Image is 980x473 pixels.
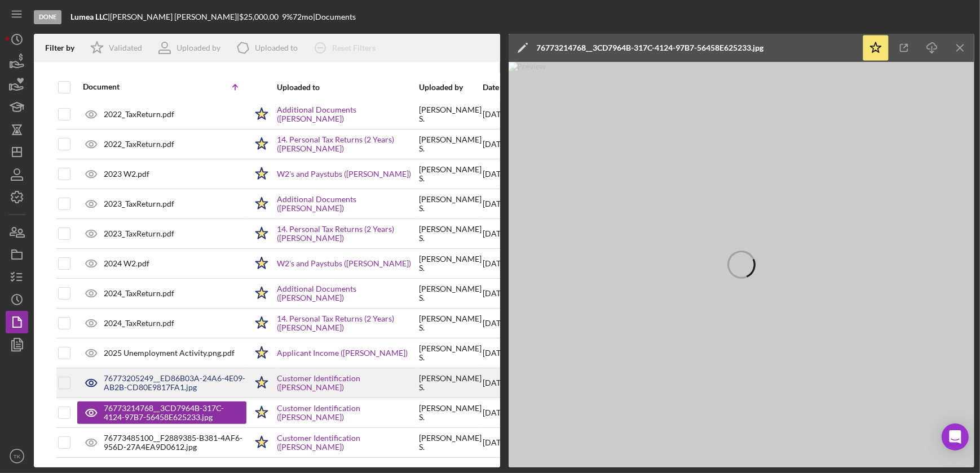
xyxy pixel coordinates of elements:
[104,110,174,119] div: 2022_TaxReturn.pdf
[14,453,21,459] text: TK
[419,404,482,422] div: [PERSON_NAME] S .
[176,43,220,52] div: Uploaded by
[255,43,298,52] div: Uploaded to
[6,445,28,467] button: TK
[277,169,411,179] a: W2's and Paystubs ([PERSON_NAME])
[104,289,174,298] div: 2024_TaxReturn.pdf
[293,12,313,21] div: 72 mo
[104,319,174,328] div: 2024_TaxReturn.pdf
[306,37,387,59] button: Reset Filters
[942,423,969,450] div: Open Intercom Messenger
[104,374,246,392] div: 76773205249__ED86B03A-24A6-4E09-AB2B-CD80E9817FA1.jpg
[419,344,482,362] div: [PERSON_NAME] S .
[419,225,482,243] div: [PERSON_NAME] S .
[419,374,482,392] div: [PERSON_NAME] S .
[104,349,235,358] div: 2025 Unemployment Activity.png.pdf
[277,434,418,452] a: Customer Identification ([PERSON_NAME])
[104,404,235,422] div: 76773214768__3CD7964B-317C-4124-97B7-56458E625233.jpg
[419,165,482,183] div: [PERSON_NAME] S .
[104,259,149,268] div: 2024 W2.pdf
[483,190,507,218] div: [DATE]
[277,83,418,92] div: Uploaded to
[104,199,174,208] div: 2023_TaxReturn.pdf
[419,135,482,153] div: [PERSON_NAME] S .
[483,399,507,427] div: [DATE]
[483,100,507,128] div: [DATE]
[277,135,418,153] a: 14. Personal Tax Returns (2 Years) ([PERSON_NAME])
[483,429,507,457] div: [DATE]
[483,249,507,278] div: [DATE]
[483,309,507,337] div: [DATE]
[277,195,418,213] a: Additional Documents ([PERSON_NAME])
[239,12,282,21] div: $25,000.00
[537,43,764,52] div: 76773214768__3CD7964B-317C-4124-97B7-56458E625233.jpg
[277,374,418,392] a: Customer Identification ([PERSON_NAME])
[313,12,356,21] div: | Documents
[104,140,174,149] div: 2022_TaxReturn.pdf
[483,279,507,307] div: [DATE]
[282,12,293,21] div: 9 %
[419,83,482,92] div: Uploaded by
[483,130,507,158] div: [DATE]
[483,369,507,397] div: [DATE]
[104,434,246,452] div: 76773485100__F2889385-B381-4AF6-956D-27A4EA9D0612.jpg
[110,12,239,21] div: [PERSON_NAME] [PERSON_NAME] |
[277,259,411,268] a: W2's and Paystubs ([PERSON_NAME])
[277,105,418,123] a: Additional Documents ([PERSON_NAME])
[419,314,482,332] div: [PERSON_NAME] S .
[483,160,507,188] div: [DATE]
[34,10,61,24] div: Done
[419,255,482,273] div: [PERSON_NAME] S .
[104,229,174,238] div: 2023_TaxReturn.pdf
[277,314,418,332] a: 14. Personal Tax Returns (2 Years) ([PERSON_NAME])
[483,339,507,367] div: [DATE]
[419,284,482,302] div: [PERSON_NAME] S .
[70,12,108,21] b: Lumea LLC
[277,404,418,422] a: Customer Identification ([PERSON_NAME])
[277,349,408,358] a: Applicant Income ([PERSON_NAME])
[45,43,83,52] div: Filter by
[419,195,482,213] div: [PERSON_NAME] S .
[109,43,142,52] div: Validated
[332,37,376,59] div: Reset Filters
[483,220,507,248] div: [DATE]
[70,12,110,21] div: |
[483,83,507,92] div: Date
[419,434,482,452] div: [PERSON_NAME] S .
[277,225,418,243] a: 14. Personal Tax Returns (2 Years) ([PERSON_NAME])
[419,105,482,123] div: [PERSON_NAME] S .
[277,284,418,302] a: Additional Documents ([PERSON_NAME])
[83,82,165,91] div: Document
[104,169,149,179] div: 2023 W2.pdf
